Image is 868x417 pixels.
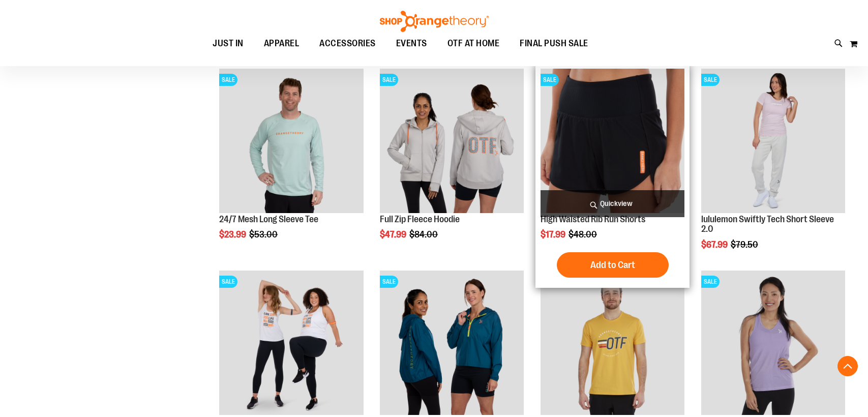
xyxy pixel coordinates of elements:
[380,74,398,86] span: SALE
[701,69,845,213] img: lululemon Swiftly Tech Short Sleeve 2.0
[214,64,368,265] div: product
[249,229,279,240] span: $53.00
[264,32,300,55] span: APPAREL
[541,69,684,213] img: High Waisted Rib Run Shorts
[541,69,684,214] a: High Waisted Rib Run ShortsSALE
[701,276,720,288] span: SALE
[701,214,834,234] a: lululemon Swiftly Tech Short Sleeve 2.0
[219,74,237,86] span: SALE
[213,32,244,55] span: JUST IN
[375,64,529,265] div: product
[568,229,598,240] span: $48.00
[219,271,363,416] a: 24/7 Racerback TankSALE
[701,271,845,416] a: Product image for Push V-Neck TankSALE
[437,32,510,55] a: OTF AT HOME
[380,69,524,213] img: Main Image of 1457091
[309,32,386,55] a: ACCESSORIES
[535,64,690,288] div: product
[219,69,363,213] img: Main Image of 1457095
[837,356,858,376] button: Back To Top
[219,276,237,288] span: SALE
[520,32,588,55] span: FINAL PUSH SALE
[557,252,669,278] button: Add to Cart
[219,271,363,414] img: 24/7 Racerback Tank
[254,32,310,55] a: APPAREL
[202,32,254,55] a: JUST IN
[541,229,567,240] span: $17.99
[219,229,248,240] span: $23.99
[380,276,398,288] span: SALE
[731,240,760,250] span: $79.50
[219,69,363,214] a: Main Image of 1457095SALE
[378,11,490,32] img: Shop Orangetheory
[319,32,376,55] span: ACCESSORIES
[701,74,720,86] span: SALE
[510,32,598,55] a: FINAL PUSH SALE
[386,32,437,55] a: EVENTS
[541,74,559,86] span: SALE
[541,190,684,217] a: Quickview
[380,214,460,224] a: Full Zip Fleece Hoodie
[409,229,439,240] span: $84.00
[701,240,729,250] span: $67.99
[696,64,850,276] div: product
[541,271,684,416] a: Product image for Unisex Short Sleeve Recovery TeeSALE
[380,271,524,416] a: Half Zip Performance AnorakSALE
[380,271,524,414] img: Half Zip Performance Anorak
[380,229,408,240] span: $47.99
[701,69,845,214] a: lululemon Swiftly Tech Short Sleeve 2.0SALE
[219,214,318,224] a: 24/7 Mesh Long Sleeve Tee
[380,69,524,214] a: Main Image of 1457091SALE
[541,214,645,224] a: High Waisted Rib Run Shorts
[396,32,427,55] span: EVENTS
[701,271,845,414] img: Product image for Push V-Neck Tank
[541,271,684,414] img: Product image for Unisex Short Sleeve Recovery Tee
[447,32,500,55] span: OTF AT HOME
[590,259,635,271] span: Add to Cart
